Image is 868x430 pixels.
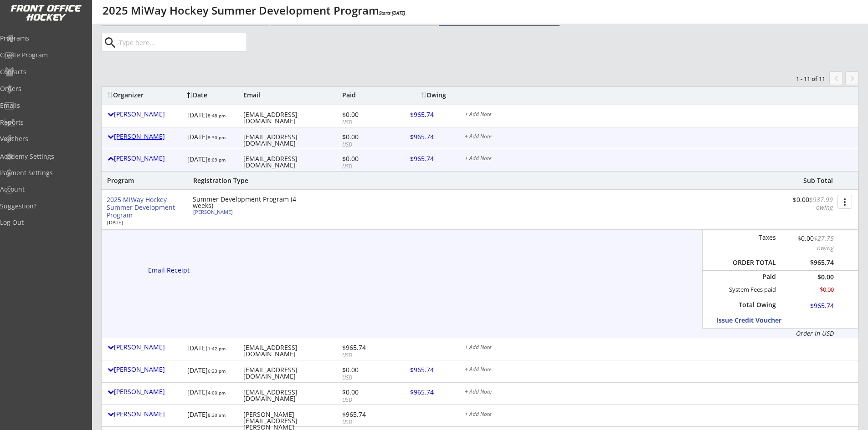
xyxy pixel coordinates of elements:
[342,411,391,418] div: $965.74
[776,196,833,212] div: $0.00
[108,133,183,140] div: [PERSON_NAME]
[734,273,776,281] div: Paid
[148,267,195,273] div: Email Receipt
[243,389,340,402] div: [EMAIL_ADDRESS][DOMAIN_NAME]
[193,196,298,209] div: Summer Development Program (4 weeks)
[782,274,834,280] div: $0.00
[342,111,391,118] div: $0.00
[243,92,340,98] div: Email
[342,344,391,351] div: $965.74
[108,366,183,373] div: [PERSON_NAME]
[829,71,843,85] button: chevron_left
[103,35,118,50] button: search
[342,396,391,404] div: USD
[187,152,236,168] div: [DATE]
[187,108,236,124] div: [DATE]
[342,141,391,149] div: USD
[108,111,183,117] div: [PERSON_NAME]
[845,71,859,85] button: keyboard_arrow_right
[108,389,183,395] div: [PERSON_NAME]
[117,33,247,51] input: Type here...
[465,111,853,119] div: + Add Note
[108,155,183,162] div: [PERSON_NAME]
[734,301,776,309] div: Total Owing
[342,163,391,171] div: USD
[187,92,236,98] div: Date
[465,156,853,163] div: + Add Note
[342,374,391,382] div: USD
[729,233,776,242] div: Taxes
[379,10,405,16] em: Starts [DATE]
[208,412,226,418] font: 8:30 am
[342,134,391,140] div: $0.00
[793,177,833,185] div: Sub Total
[208,390,226,396] font: 4:00 pm
[342,419,391,426] div: USD
[729,258,776,267] div: ORDER TOTAL
[342,156,391,162] div: $0.00
[107,220,180,225] div: [DATE]
[208,345,226,352] font: 1:42 pm
[814,234,836,252] font: $27.75 owing
[187,386,236,402] div: [DATE]
[465,389,853,396] div: + Add Note
[193,209,295,214] div: [PERSON_NAME]
[187,364,236,379] div: [DATE]
[208,368,226,374] font: 6:23 pm
[208,134,226,141] font: 8:30 pm
[721,286,776,293] div: System Fees paid
[782,286,834,293] div: $0.00
[421,92,456,98] div: Owing
[782,233,834,253] div: $0.00
[208,112,226,119] font: 8:48 pm
[342,352,391,359] div: USD
[837,195,852,209] button: more_vert
[342,119,391,126] div: USD
[778,75,825,83] div: 1 - 11 of 11
[243,344,340,357] div: [EMAIL_ADDRESS][DOMAIN_NAME]
[243,156,340,168] div: [EMAIL_ADDRESS][DOMAIN_NAME]
[729,329,834,338] div: Order in USD
[208,157,226,163] font: 8:09 pm
[243,134,340,147] div: [EMAIL_ADDRESS][DOMAIN_NAME]
[342,389,391,395] div: $0.00
[108,344,183,350] div: [PERSON_NAME]
[243,111,340,124] div: [EMAIL_ADDRESS][DOMAIN_NAME]
[782,258,834,267] div: $965.74
[107,196,185,219] div: 2025 MiWay Hockey Summer Development Program
[465,344,853,352] div: + Add Note
[809,195,835,212] font: $937.99 owing
[187,341,236,357] div: [DATE]
[108,92,183,98] div: Organizer
[342,92,391,98] div: Paid
[187,408,236,424] div: [DATE]
[465,367,853,374] div: + Add Note
[465,134,853,141] div: + Add Note
[465,411,853,419] div: + Add Note
[342,367,391,373] div: $0.00
[716,314,801,327] button: Issue Credit Voucher
[193,177,298,185] div: Registration Type
[187,131,236,147] div: [DATE]
[107,177,156,185] div: Program
[243,367,340,379] div: [EMAIL_ADDRESS][DOMAIN_NAME]
[108,411,183,417] div: [PERSON_NAME]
